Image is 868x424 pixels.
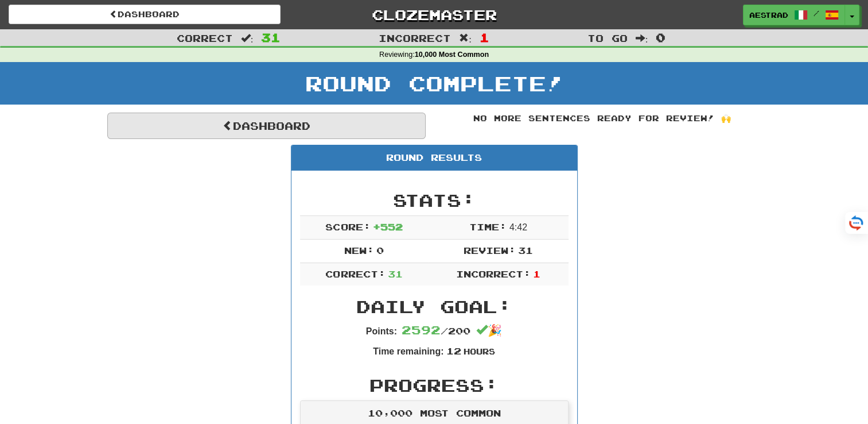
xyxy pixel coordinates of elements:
[518,245,533,256] span: 31
[402,325,470,336] span: / 200
[241,33,254,43] span: :
[813,9,819,17] span: /
[300,376,569,395] h2: Progress:
[480,30,489,44] span: 1
[300,191,569,210] h2: Stats:
[373,346,443,356] strong: Time remaining:
[636,33,648,43] span: :
[300,297,569,316] h2: Daily Goal:
[533,268,540,279] span: 1
[325,221,370,232] span: Score:
[459,33,472,43] span: :
[469,221,507,232] span: Time:
[291,145,577,171] div: Round Results
[415,51,489,59] strong: 10,000 Most Common
[261,30,281,44] span: 31
[325,268,385,279] span: Correct:
[587,32,628,44] span: To go
[456,268,531,279] span: Incorrect:
[749,10,788,20] span: AEstrad
[509,222,527,232] span: 4 : 42
[4,72,864,95] h1: Round Complete!
[656,30,665,44] span: 0
[743,5,845,25] a: AEstrad /
[344,245,374,256] span: New:
[9,5,281,24] a: Dashboard
[476,324,502,337] span: 🎉
[443,113,761,124] div: No more sentences ready for review! 🙌
[376,245,384,256] span: 0
[464,346,495,356] small: Hours
[379,32,451,44] span: Incorrect
[298,5,570,25] a: Clozemaster
[366,326,397,336] strong: Points:
[464,245,516,256] span: Review:
[373,221,403,232] span: + 552
[388,268,403,279] span: 31
[402,323,441,337] span: 2592
[177,32,233,44] span: Correct
[107,113,426,139] a: Dashboard
[446,345,461,356] span: 12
